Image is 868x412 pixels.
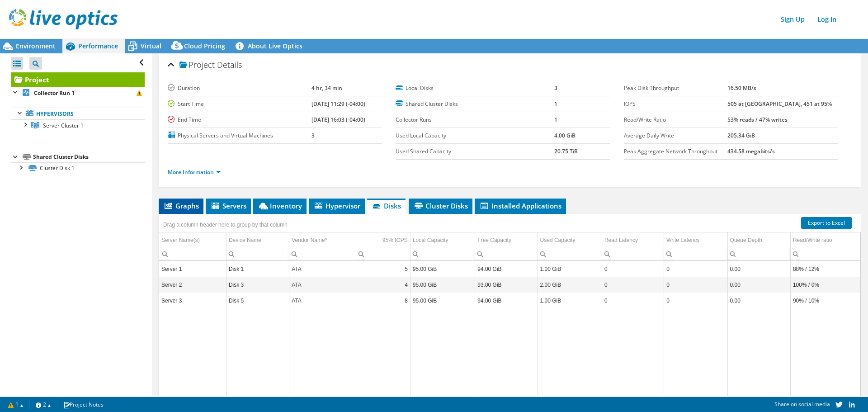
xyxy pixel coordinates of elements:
[554,132,576,139] b: 4.00 GiB
[475,277,538,293] td: Column Free Capacity, Value 93.00 GiB
[727,84,756,92] b: 16.50 MB/s
[790,293,860,309] td: Column Read/Write ratio, Value 90% / 10%
[356,248,410,260] td: Column 95% IOPS, Filter cell
[410,232,475,248] td: Local Capacity Column
[727,293,790,309] td: Column Queue Depth, Value 0.00
[538,293,602,309] td: Column Used Capacity, Value 1.00 GiB
[356,261,410,277] td: Column 95% IOPS, Value 5
[34,89,75,97] b: Collector Run 1
[602,293,664,309] td: Column Read Latency, Value 0
[159,232,226,248] td: Server Name(s) Column
[232,39,309,53] a: About Live Optics
[602,277,664,293] td: Column Read Latency, Value 0
[538,248,602,260] td: Column Used Capacity, Filter cell
[311,84,342,92] b: 4 hr, 34 min
[538,261,602,277] td: Column Used Capacity, Value 1.00 GiB
[159,277,226,293] td: Column Server Name(s), Value Server 2
[664,293,727,309] td: Column Write Latency, Value 0
[790,277,860,293] td: Column Read/Write ratio, Value 100% / 0%
[727,261,790,277] td: Column Queue Depth, Value 0.00
[356,277,410,293] td: Column 95% IOPS, Value 4
[790,261,860,277] td: Column Read/Write ratio, Value 88% / 12%
[217,59,242,70] span: Details
[11,87,145,99] a: Collector Run 1
[11,72,145,87] a: Project
[475,248,538,260] td: Column Free Capacity, Filter cell
[624,115,728,124] label: Read/Write Ratio
[168,115,311,124] label: End Time
[396,99,554,109] label: Shared Cluster Disks
[289,248,356,260] td: Column Vendor Name*, Filter cell
[292,235,327,246] div: Vendor Name*
[11,119,145,131] a: Server Cluster 1
[624,84,728,93] label: Peak Disk Throughput
[372,201,401,210] span: Disks
[730,235,762,246] div: Queue Depth
[11,162,145,174] a: Cluster Disk 1
[624,147,728,156] label: Peak Aggregate Network Throughput
[554,147,578,155] b: 20.75 TiB
[311,100,365,108] b: [DATE] 11:29 (-04:00)
[727,100,832,108] b: 505 at [GEOGRAPHIC_DATA], 451 at 95%
[602,232,664,248] td: Read Latency Column
[11,108,145,119] a: Hypervisors
[475,261,538,277] td: Column Free Capacity, Value 94.00 GiB
[538,277,602,293] td: Column Used Capacity, Value 2.00 GiB
[727,277,790,293] td: Column Queue Depth, Value 0.00
[43,122,84,129] span: Server Cluster 1
[168,99,311,109] label: Start Time
[16,42,56,50] span: Environment
[604,235,638,246] div: Read Latency
[210,201,246,210] span: Servers
[413,201,468,210] span: Cluster Disks
[163,201,199,210] span: Graphs
[226,232,289,248] td: Device Name Column
[624,99,728,109] label: IOPS
[78,42,118,50] span: Performance
[159,214,861,406] div: Data grid
[479,201,561,210] span: Installed Applications
[356,293,410,309] td: Column 95% IOPS, Value 8
[289,232,356,248] td: Vendor Name* Column
[475,293,538,309] td: Column Free Capacity, Value 94.00 GiB
[289,293,356,309] td: Column Vendor Name*, Value ATA
[664,248,727,260] td: Column Write Latency, Filter cell
[33,152,145,162] div: Shared Cluster Disks
[410,293,475,309] td: Column Local Capacity, Value 95.00 GiB
[396,147,554,156] label: Used Shared Capacity
[382,235,408,246] div: 95% IOPS
[554,84,557,92] b: 3
[727,132,755,139] b: 205.34 GiB
[554,116,557,123] b: 1
[168,131,311,140] label: Physical Servers and Virtual Machines
[159,248,226,260] td: Column Server Name(s), Filter cell
[159,261,226,277] td: Column Server Name(s), Value Server 1
[413,235,448,246] div: Local Capacity
[311,132,315,139] b: 3
[313,201,360,210] span: Hypervisor
[29,399,57,410] a: 2
[289,277,356,293] td: Column Vendor Name*, Value ATA
[790,232,860,248] td: Read/Write ratio Column
[141,42,161,50] span: Virtual
[538,232,602,248] td: Used Capacity Column
[179,61,215,70] span: Project
[289,261,356,277] td: Column Vendor Name*, Value ATA
[311,116,365,123] b: [DATE] 16:03 (-04:00)
[793,235,832,246] div: Read/Write ratio
[666,235,699,246] div: Write Latency
[159,293,226,309] td: Column Server Name(s), Value Server 3
[776,13,809,26] a: Sign Up
[801,217,852,229] a: Export to Excel
[2,399,30,410] a: 1
[664,261,727,277] td: Column Write Latency, Value 0
[540,235,576,246] div: Used Capacity
[168,168,221,176] a: More Information
[602,261,664,277] td: Column Read Latency, Value 0
[410,261,475,277] td: Column Local Capacity, Value 95.00 GiB
[226,293,289,309] td: Column Device Name, Value Disk 5
[161,235,200,246] div: Server Name(s)
[727,116,788,123] b: 53% reads / 47% writes
[477,235,511,246] div: Free Capacity
[226,277,289,293] td: Column Device Name, Value Disk 3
